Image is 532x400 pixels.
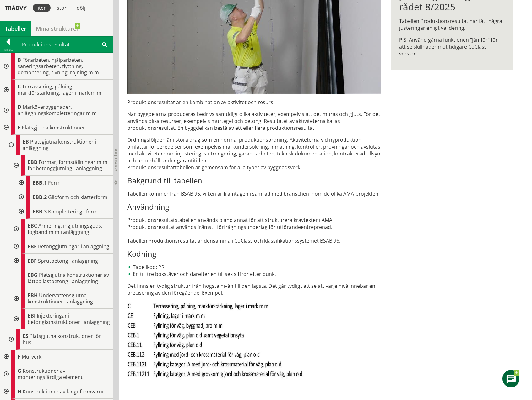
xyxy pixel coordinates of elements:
[1,4,30,11] div: Trädvy
[18,103,21,110] span: D
[28,159,107,172] span: Formar, formställningar m m för betonggjutning i anläggning
[18,388,21,395] span: H
[28,292,93,305] span: Undervattensgjutna konstruktioner i anläggning
[33,208,47,215] span: EBB.3
[33,179,47,186] span: EBB.1
[28,271,38,278] span: EBG
[10,309,113,329] div: Gå till informationssidan för CoClass Studio
[28,222,102,235] span: Armering, ingjutningsgods, fogband m m i anläggning
[127,190,381,197] p: Tabellen kommer från BSAB 96, vilken är framtagen i samråd med branschen inom de olika AMA-projek...
[127,301,304,380] img: PR-info_Strukturfrhgstatilllgstanivn.jpg
[31,21,84,36] a: Mina strukturer
[127,264,381,271] li: Tabellkod: PR
[53,4,70,12] div: stor
[15,204,113,219] div: Gå till informationssidan för CoClass Studio
[73,4,89,12] div: dölj
[127,202,381,212] h3: Användning
[127,136,381,171] p: Ordningsföljden är i stora drag som en normal produktionsordning. Aktiviteterna vid nyproduktion ...
[10,155,113,219] div: Gå till informationssidan för CoClass Studio
[38,257,98,264] span: Sprutbetong i anläggning
[28,159,37,166] span: EBB
[127,271,381,277] li: En till tre bokstäver och därefter en till sex siffror efter punkt.
[23,333,28,339] span: ES
[10,219,113,239] div: Gå till informationssidan för CoClass Studio
[18,124,20,131] span: E
[22,353,41,360] span: Murverk
[18,56,99,76] span: Förarbeten, hjälparbeten, saneringsarbeten, flyttning, demontering, rivning, röjning m m
[28,222,37,229] span: EBC
[127,249,381,259] h3: Kodning
[18,367,21,374] span: G
[18,353,20,360] span: F
[15,190,113,204] div: Gå till informationssidan för CoClass Studio
[33,4,51,12] div: liten
[18,83,101,96] span: Terrassering, pålning, markförstärkning, lager i mark m m
[5,135,113,329] div: Gå till informationssidan för CoClass Studio
[18,367,83,381] span: Konstruktioner av monteringsfärdiga element
[28,312,35,319] span: EBJ
[10,254,113,268] div: Gå till informationssidan för CoClass Studio
[10,239,113,254] div: Gå till informationssidan för CoClass Studio
[23,138,29,145] span: EB
[22,124,85,131] span: Platsgjutna konstruktioner
[23,333,101,346] span: Platsgjutna konstruktioner för hus
[10,268,113,288] div: Gå till informationssidan för CoClass Studio
[28,292,38,299] span: EBH
[48,194,107,201] span: Glidform och klätterform
[113,147,119,172] span: Dölj trädvy
[10,288,113,309] div: Gå till informationssidan för CoClass Studio
[28,312,110,325] span: Injekteringar i betongkonstruktioner i anläggning
[399,18,505,31] p: Tabellen Produktionsresultat har fått några justeringar enligt validering.
[102,41,107,48] span: Sök i tabellen
[23,388,104,395] span: Konstruktioner av längdformvaror
[28,257,37,264] span: EBF
[127,217,381,244] p: Produktionsresultatstabellen används bland annat för att strukturera kravtexter i AMA. Produktion...
[48,179,61,186] span: Form
[5,329,113,350] div: Gå till informationssidan för CoClass Studio
[28,243,37,250] span: EBE
[127,176,381,185] h3: Bakgrund till tabellen
[33,194,47,201] span: EBB.2
[23,138,96,151] span: Platsgjutna konstruktioner i anläggning
[18,83,21,90] span: C
[48,208,98,215] span: Komplettering i form
[0,47,16,52] div: Tillbaka
[18,56,21,63] span: B
[16,37,113,52] div: Produktionsresultat
[127,282,381,296] p: Det finns en tydlig struktur från högsta nivån till den lägsta. Det går tydligt att se att varje ...
[127,111,381,131] p: När byggdelarna produceras bedrivs samtidigt olika aktiviteter, exempelvis att det muras och gjut...
[28,271,109,285] span: Platsgjutna konstruktioner av lättballastbetong i anläggning
[399,36,505,57] p: P.S. Använd gärna funktionen ”Jämför” för att se skillnader mot tidigare CoClass version.
[38,243,109,250] span: Betonggjutningar i anläggning
[127,99,381,106] p: Produktionsresultat är en kombination av aktivitet och resurs.
[18,103,97,117] span: Marköverbyggnader, anläggningskompletteringar m m
[15,176,113,190] div: Gå till informationssidan för CoClass Studio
